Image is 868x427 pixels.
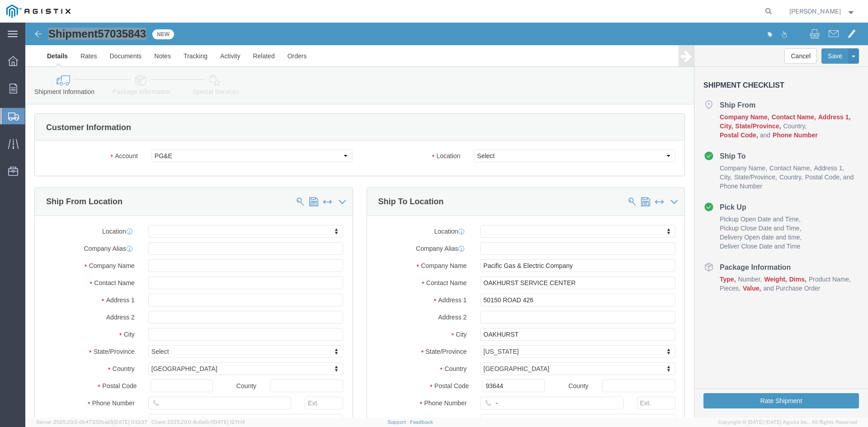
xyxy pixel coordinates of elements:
span: Greg Gonzales [789,6,841,16]
a: Feedback [410,419,433,425]
span: Client: 2025.20.0-8c6e0cf [151,419,245,425]
img: logo [6,5,71,18]
iframe: FS Legacy Container [25,23,868,418]
a: Support [387,419,410,425]
span: Copyright © [DATE]-[DATE] Agistix Inc., All Rights Reserved [718,418,857,426]
span: [DATE] 12:11:14 [212,419,245,425]
button: [PERSON_NAME] [789,6,856,17]
span: Server: 2025.20.0-db47332bad5 [36,419,147,425]
span: [DATE] 11:13:37 [113,419,147,425]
